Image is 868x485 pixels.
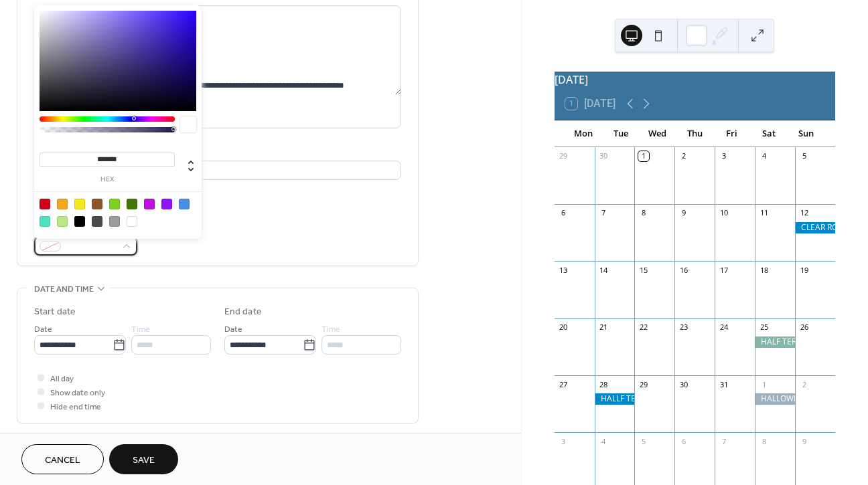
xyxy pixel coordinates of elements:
div: #8B572A [92,199,102,209]
span: Date [224,322,242,336]
div: 22 [638,322,648,332]
div: 30 [599,151,609,161]
div: #BD10E0 [144,199,155,209]
span: Date and time [34,282,94,296]
div: 29 [638,379,648,389]
div: 27 [559,379,569,389]
div: Sun [788,120,824,147]
div: 24 [719,322,729,332]
div: 2 [678,151,689,161]
div: 8 [759,436,769,446]
div: 8 [638,208,648,218]
div: 26 [799,322,809,332]
div: 25 [759,322,769,332]
span: Date [34,322,52,336]
span: Save [133,454,155,468]
div: 2 [799,379,809,389]
div: 28 [599,379,609,389]
div: #417505 [127,199,137,209]
div: 1 [638,151,648,161]
div: 16 [678,265,689,275]
div: End date [224,305,262,319]
div: Tue [602,120,639,147]
div: CLEAR ROUND [795,222,835,233]
div: 29 [559,151,569,161]
div: Mon [565,120,602,147]
div: #50E3C2 [40,216,50,227]
span: All day [50,372,74,386]
div: 13 [559,265,569,275]
span: Time [321,322,340,336]
div: #F5A623 [57,199,68,209]
div: 9 [799,436,809,446]
div: #9013FE [161,199,172,209]
div: HALF TERM DRESSAGE [755,336,795,348]
div: HALLF TERM CLEAR ROUND [595,393,635,405]
div: 3 [559,436,569,446]
div: #FFFFFF [127,216,137,227]
div: 6 [678,436,689,446]
div: 10 [719,208,729,218]
div: 9 [678,208,689,218]
div: 4 [759,151,769,161]
div: HALLOWEEN SHOWJUMPING [755,393,795,405]
span: Cancel [45,454,80,468]
div: 6 [559,208,569,218]
div: 21 [599,322,609,332]
div: [DATE] [555,72,835,88]
div: 31 [719,379,729,389]
div: 5 [799,151,809,161]
div: 14 [599,265,609,275]
div: 5 [638,436,648,446]
span: Show date only [50,386,105,400]
div: 3 [719,151,729,161]
div: 12 [799,208,809,218]
div: #9B9B9B [109,216,120,227]
div: 11 [759,208,769,218]
label: hex [40,176,175,183]
span: Hide end time [50,400,101,414]
div: 17 [719,265,729,275]
div: #4A4A4A [92,216,102,227]
div: #000000 [74,216,85,227]
div: Fri [713,120,750,147]
div: 7 [719,436,729,446]
div: #B8E986 [57,216,68,227]
div: #7ED321 [109,199,120,209]
div: #4A90E2 [179,199,190,209]
div: 4 [599,436,609,446]
div: 20 [559,322,569,332]
div: Wed [639,120,676,147]
span: Time [131,322,150,336]
button: Save [109,444,178,474]
div: 23 [678,322,689,332]
div: Thu [676,120,713,147]
div: Start date [34,305,76,319]
div: 19 [799,265,809,275]
div: 7 [599,208,609,218]
div: Location [34,144,399,159]
div: 15 [638,265,648,275]
div: Sat [750,120,787,147]
div: 1 [759,379,769,389]
div: 18 [759,265,769,275]
div: 30 [678,379,689,389]
button: Cancel [21,444,104,474]
div: #F8E71C [74,199,85,209]
div: #D0021B [40,199,50,209]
